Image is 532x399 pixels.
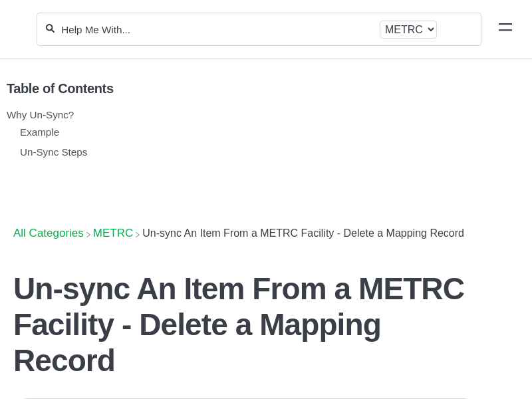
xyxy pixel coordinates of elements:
[20,126,59,138] a: Example
[13,227,84,239] a: Breadcrumb link to All Categories
[17,21,23,38] img: Flourish Help Center Logo
[37,5,481,54] section: Search section
[142,227,464,239] span: Un-sync An Item From a METRC Facility - Delete a Mapping Record
[93,227,133,239] a: METRC
[7,81,515,96] h5: Table of Contents
[7,109,74,120] a: Why Un-Sync?
[20,146,87,158] a: Un-Sync Steps
[60,23,374,36] input: Help Me With...
[499,23,512,36] a: Mobile navigation
[13,271,479,378] h1: Un-sync An Item From a METRC Facility - Delete a Mapping Record
[13,227,84,240] span: All Categories
[7,59,515,209] section: Table of Contents
[93,227,133,240] span: ​METRC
